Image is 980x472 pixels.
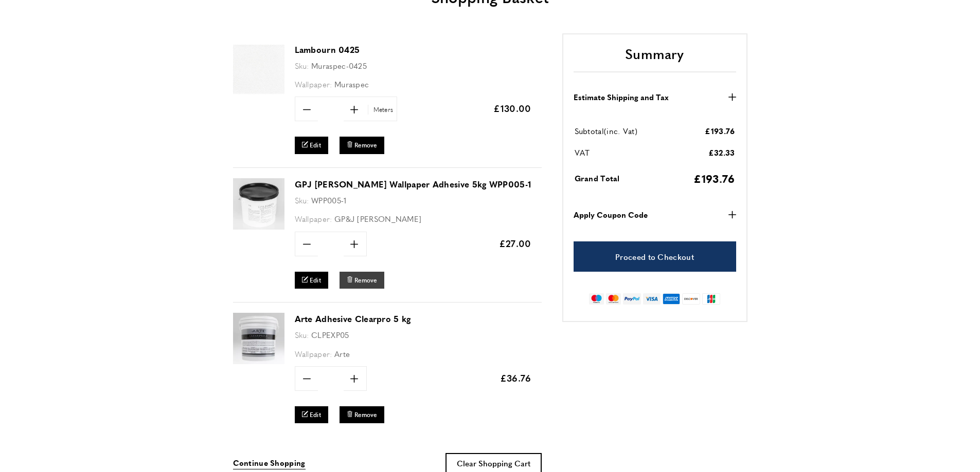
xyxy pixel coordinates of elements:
[623,293,641,305] img: paypal
[295,195,309,205] span: Sku:
[643,293,660,305] img: visa
[233,313,284,364] img: Arte Adhesive Clearpro 5 kg
[575,173,620,183] span: Grand Total
[682,293,700,305] img: discover
[295,60,309,71] span: Sku:
[295,137,329,154] a: Edit Lambourn 0425
[233,457,306,468] span: Continue Shopping
[604,125,637,136] span: (inc. Vat)
[311,60,367,71] span: Muraspec-0425
[295,348,332,359] span: Wallpaper:
[295,272,329,289] a: Edit GPJ Baker Wallpaper Adhesive 5kg WPP005-1
[589,293,604,305] img: maestro
[295,79,332,89] span: Wallpaper:
[233,357,284,366] a: Arte Adhesive Clearpro 5 kg
[233,88,284,97] a: Lambourn 0425
[693,171,735,186] span: £193.76
[493,102,531,115] span: £130.00
[705,125,735,136] span: £193.76
[574,45,736,72] h2: Summary
[663,293,681,305] img: american-express
[574,91,669,103] strong: Estimate Shipping and Tax
[354,410,377,419] span: Remove
[233,44,284,95] img: Lambourn 0425
[606,293,621,305] img: mastercard
[233,222,284,231] a: GPJ Baker Wallpaper Adhesive 5kg WPP005-1
[295,313,411,325] a: Arte Adhesive Clearpro 5 kg
[708,147,735,158] span: £32.33
[368,105,396,115] span: Meters
[334,348,350,359] span: Arte
[340,406,384,423] button: Remove Arte Adhesive Clearpro 5 kg
[311,329,349,340] span: CLPEXP05
[575,125,604,136] span: Subtotal
[310,410,321,419] span: Edit
[340,137,384,154] button: Remove Lambourn 0425
[457,458,530,468] span: Clear Shopping Cart
[334,79,369,89] span: Muraspec
[334,213,421,224] span: GP&J [PERSON_NAME]
[233,178,284,230] img: GPJ Baker Wallpaper Adhesive 5kg WPP005-1
[295,178,531,190] a: GPJ [PERSON_NAME] Wallpaper Adhesive 5kg WPP005-1
[500,371,531,384] span: £36.76
[354,141,377,149] span: Remove
[311,195,346,205] span: WPP005-1
[310,141,321,149] span: Edit
[574,209,736,221] button: Apply Coupon Code
[310,276,321,285] span: Edit
[574,209,648,221] strong: Apply Coupon Code
[295,44,360,55] a: Lambourn 0425
[499,237,531,250] span: £27.00
[295,213,332,224] span: Wallpaper:
[295,406,329,423] a: Edit Arte Adhesive Clearpro 5 kg
[340,272,384,289] button: Remove GPJ Baker Wallpaper Adhesive 5kg WPP005-1
[574,91,736,103] button: Estimate Shipping and Tax
[233,457,306,469] a: Continue Shopping
[702,293,720,305] img: jcb
[354,276,377,285] span: Remove
[574,241,736,272] a: Proceed to Checkout
[295,329,309,340] span: Sku:
[575,147,590,158] span: VAT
